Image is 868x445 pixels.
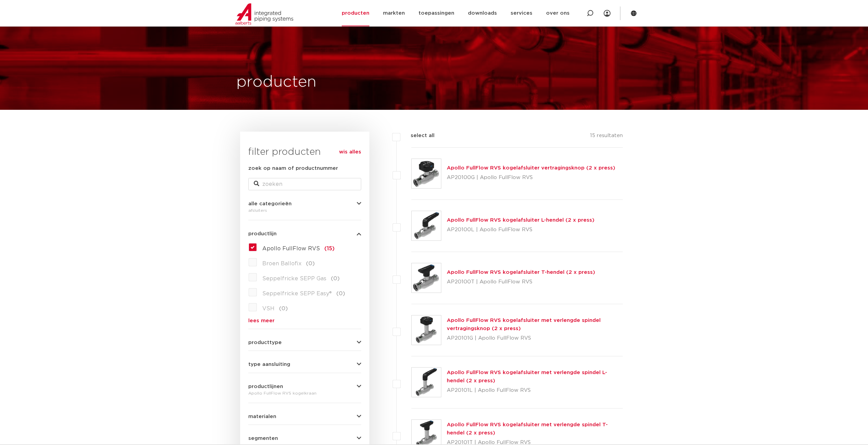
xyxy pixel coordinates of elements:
span: materialen [248,414,276,419]
span: (0) [336,291,345,296]
span: Seppelfricke SEPP Gas [262,276,326,281]
div: afsluiters [248,206,361,214]
span: segmenten [248,436,278,441]
span: (0) [306,261,315,266]
span: Broen Ballofix [262,261,301,266]
span: (0) [331,276,340,281]
label: zoek op naam of productnummer [248,164,338,173]
p: AP20100L | Apollo FullFlow RVS [447,224,594,235]
button: producttype [248,340,361,345]
a: Apollo FullFlow RVS kogelafsluiter T-hendel (2 x press) [447,270,595,275]
a: Apollo FullFlow RVS kogelafsluiter met verlengde spindel vertragingsknop (2 x press) [447,318,601,331]
h1: producten [236,71,317,93]
img: Thumbnail for Apollo FullFlow RVS kogelafsluiter vertragingsknop (2 x press) [412,159,441,188]
img: Thumbnail for Apollo FullFlow RVS kogelafsluiter met verlengde spindel L-hendel (2 x press) [412,368,441,397]
p: AP20100T | Apollo FullFlow RVS [447,277,595,287]
p: 15 resultaten [590,132,623,142]
span: (15) [324,246,335,251]
span: producttype [248,340,282,345]
a: Apollo FullFlow RVS kogelafsluiter met verlengde spindel T-hendel (2 x press) [447,422,608,435]
button: type aansluiting [248,362,361,367]
span: productlijn [248,231,277,236]
a: Apollo FullFlow RVS kogelafsluiter vertragingsknop (2 x press) [447,165,615,170]
a: Apollo FullFlow RVS kogelafsluiter L-hendel (2 x press) [447,218,594,223]
img: Thumbnail for Apollo FullFlow RVS kogelafsluiter met verlengde spindel vertragingsknop (2 x press) [412,315,441,345]
p: AP20101G | Apollo FullFlow RVS [447,333,623,344]
p: AP20100G | Apollo FullFlow RVS [447,172,615,183]
span: VSH [262,306,275,311]
a: lees meer [248,318,361,323]
a: Apollo FullFlow RVS kogelafsluiter met verlengde spindel L-hendel (2 x press) [447,370,607,383]
img: Thumbnail for Apollo FullFlow RVS kogelafsluiter T-hendel (2 x press) [412,263,441,293]
span: Apollo FullFlow RVS [262,246,320,251]
span: Seppelfricke SEPP Easy® [262,291,332,296]
span: productlijnen [248,384,283,389]
p: AP20101L | Apollo FullFlow RVS [447,385,623,396]
span: (0) [279,306,288,311]
button: alle categorieën [248,201,361,206]
label: select all [400,132,435,140]
img: Thumbnail for Apollo FullFlow RVS kogelafsluiter L-hendel (2 x press) [412,211,441,240]
button: segmenten [248,436,361,441]
button: productlijn [248,231,361,236]
a: wis alles [339,148,361,156]
input: zoeken [248,178,361,190]
button: materialen [248,414,361,419]
div: Apollo FullFlow RVS kogelkraan [248,389,361,397]
h3: filter producten [248,145,361,159]
span: type aansluiting [248,362,290,367]
span: alle categorieën [248,201,292,206]
button: productlijnen [248,384,361,389]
